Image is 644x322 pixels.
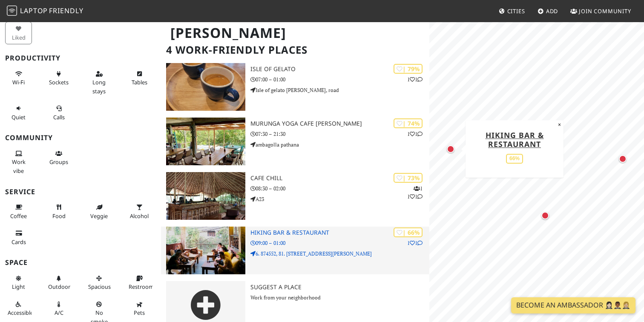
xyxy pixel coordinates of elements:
p: 09:00 – 01:00 [250,239,429,247]
div: 66% [506,154,523,164]
a: Murunga Yoga Cafe Ella | 74% 11 Murunga Yoga Cafe [PERSON_NAME] 07:30 – 21:30 ambagolla pathana [161,118,429,165]
div: | 66% [394,227,423,237]
button: Tables [126,67,153,89]
p: ambagolla pathana [250,141,429,149]
button: Pets [126,297,153,320]
img: Cafe Chill [166,172,245,220]
p: 1 1 [407,130,423,138]
a: Join Community [567,3,635,19]
p: 1 1 [407,75,423,83]
a: Cafe Chill | 73% 111 Cafe Chill 08:30 – 02:00 A23 [161,172,429,220]
p: 1 1 [407,239,423,247]
span: Veggie [90,212,108,220]
span: Long stays [92,78,106,95]
button: Accessible [5,297,32,320]
span: Stable Wi-Fi [12,78,25,86]
span: Group tables [49,158,68,166]
p: Work from your neighborhood [250,293,429,302]
h3: Productivity [5,54,156,62]
button: Sockets [46,67,72,89]
p: 6. 874552, 81. [STREET_ADDRESS][PERSON_NAME] [250,250,429,258]
button: Close popup [555,120,563,129]
h3: Isle of Gelato [250,66,429,73]
h3: Hiking bar & Restaurant [250,229,429,236]
h3: Community [5,134,156,142]
span: Laptop [20,6,48,15]
span: People working [12,158,26,174]
div: | 74% [394,118,423,128]
span: Join Community [579,7,631,15]
h1: [PERSON_NAME] [164,21,428,45]
h3: Suggest a Place [250,284,429,291]
p: Isle of gelato [PERSON_NAME], road [250,86,429,94]
span: Outdoor area [48,283,70,290]
a: LaptopFriendly LaptopFriendly [7,4,83,19]
span: Friendly [49,6,83,15]
p: 07:30 – 21:30 [250,130,429,138]
span: Spacious [88,283,111,290]
button: Work vibe [5,147,32,178]
a: Hiking bar & Restaurant | 66% 11 Hiking bar & Restaurant 09:00 – 01:00 6. 874552, 81. [STREET_ADD... [161,227,429,274]
p: 1 1 1 [407,184,423,201]
button: Outdoor [46,271,72,294]
span: Food [52,212,66,220]
button: A/C [46,297,72,320]
button: Groups [46,147,72,169]
div: Map marker [540,210,551,221]
button: Cards [5,226,32,249]
div: | 73% [394,173,423,183]
button: Alcohol [126,200,153,223]
button: Restroom [126,271,153,294]
button: Long stays [86,67,112,98]
span: Work-friendly tables [132,78,147,86]
p: A23 [250,195,429,203]
button: Wi-Fi [5,67,32,89]
button: Quiet [5,101,32,124]
h3: Cafe Chill [250,175,429,182]
div: | 79% [394,64,423,74]
button: Spacious [86,271,112,294]
h3: Space [5,259,156,267]
p: 08:30 – 02:00 [250,184,429,193]
button: Food [46,200,72,223]
a: Hiking bar & Restaurant [486,130,544,149]
span: Pet friendly [134,309,145,316]
button: Light [5,271,32,294]
span: Video/audio calls [53,113,65,121]
button: Coffee [5,200,32,223]
span: Restroom [129,283,154,290]
span: Add [546,7,558,15]
span: Quiet [11,113,26,121]
div: Map marker [617,153,628,164]
a: Isle of Gelato | 79% 11 Isle of Gelato 07:00 – 01:00 Isle of gelato [PERSON_NAME], road [161,63,429,111]
img: Murunga Yoga Cafe Ella [166,118,245,165]
span: Natural light [12,283,25,290]
p: 07:00 – 01:00 [250,75,429,83]
span: Coffee [10,212,27,220]
img: Isle of Gelato [166,63,245,111]
button: Veggie [86,200,112,223]
img: LaptopFriendly [7,6,17,16]
span: Air conditioned [55,309,63,316]
img: Hiking bar & Restaurant [166,227,245,274]
span: Cities [507,7,525,15]
a: Cities [495,3,529,19]
h3: Service [5,188,156,196]
h3: Murunga Yoga Cafe [PERSON_NAME] [250,120,429,127]
span: Alcohol [130,212,149,220]
span: Credit cards [11,238,26,246]
span: Power sockets [49,78,69,86]
div: Map marker [445,144,456,155]
a: Add [534,3,562,19]
button: Calls [46,101,72,124]
span: Accessible [8,309,33,316]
